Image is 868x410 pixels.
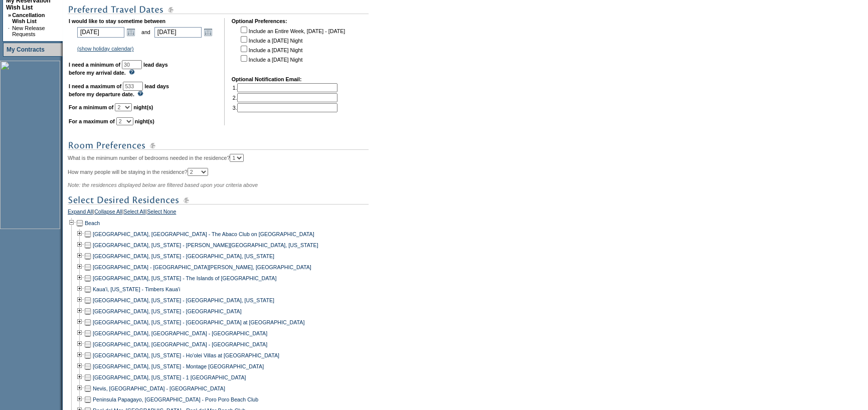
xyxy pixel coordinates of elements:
b: lead days before my arrival date. [69,62,168,76]
a: [GEOGRAPHIC_DATA], [US_STATE] - [PERSON_NAME][GEOGRAPHIC_DATA], [US_STATE] [93,242,318,248]
a: My Contracts [7,46,45,53]
b: Optional Preferences: [232,18,287,24]
b: I need a minimum of [69,62,120,68]
b: night(s) [133,104,153,110]
b: I need a maximum of [69,83,121,89]
input: Date format: M/D/Y. Shortcut keys: [T] for Today. [UP] or [.] for Next Day. [DOWN] or [,] for Pre... [77,27,124,38]
b: For a minimum of [69,104,113,110]
td: 2. [233,93,337,102]
a: [GEOGRAPHIC_DATA], [GEOGRAPHIC_DATA] - [GEOGRAPHIC_DATA] [93,330,267,336]
img: questionMark_lightBlue.gif [129,69,135,75]
a: [GEOGRAPHIC_DATA], [US_STATE] - [GEOGRAPHIC_DATA] [93,308,242,314]
b: night(s) [135,118,154,124]
a: (show holiday calendar) [77,46,134,52]
a: [GEOGRAPHIC_DATA], [US_STATE] - The Islands of [GEOGRAPHIC_DATA] [93,275,276,281]
a: [GEOGRAPHIC_DATA], [US_STATE] - 1 [GEOGRAPHIC_DATA] [93,374,246,380]
a: [GEOGRAPHIC_DATA], [GEOGRAPHIC_DATA] - The Abaco Club on [GEOGRAPHIC_DATA] [93,231,314,237]
a: Nevis, [GEOGRAPHIC_DATA] - [GEOGRAPHIC_DATA] [93,385,225,391]
a: Open the calendar popup. [125,27,136,38]
a: [GEOGRAPHIC_DATA], [US_STATE] - [GEOGRAPHIC_DATA] at [GEOGRAPHIC_DATA] [93,319,304,325]
b: » [8,12,11,18]
a: [GEOGRAPHIC_DATA] - [GEOGRAPHIC_DATA][PERSON_NAME], [GEOGRAPHIC_DATA] [93,264,311,270]
a: Cancellation Wish List [12,12,45,24]
td: and [140,25,152,39]
b: Optional Notification Email: [232,76,302,82]
a: [GEOGRAPHIC_DATA], [US_STATE] - Ho'olei Villas at [GEOGRAPHIC_DATA] [93,352,279,358]
b: I would like to stay sometime between [69,18,165,24]
img: subTtlRoomPreferences.gif [68,139,369,152]
b: For a maximum of [69,118,115,124]
a: Expand All [68,209,93,218]
a: Open the calendar popup. [203,27,214,38]
a: [GEOGRAPHIC_DATA], [GEOGRAPHIC_DATA] - [GEOGRAPHIC_DATA] [93,341,267,347]
a: Peninsula Papagayo, [GEOGRAPHIC_DATA] - Poro Poro Beach Club [93,396,258,402]
a: Collapse All [94,209,122,218]
a: New Release Requests [12,25,45,37]
input: Date format: M/D/Y. Shortcut keys: [T] for Today. [UP] or [.] for Next Day. [DOWN] or [,] for Pre... [154,27,202,38]
a: Select None [147,209,176,218]
a: Beach [85,220,100,226]
td: Include an Entire Week, [DATE] - [DATE] Include a [DATE] Night Include a [DATE] Night Include a [... [239,25,345,69]
td: 3. [233,103,337,112]
a: [GEOGRAPHIC_DATA], [US_STATE] - [GEOGRAPHIC_DATA], [US_STATE] [93,297,274,303]
a: Kaua'i, [US_STATE] - Timbers Kaua'i [93,286,180,292]
a: [GEOGRAPHIC_DATA], [US_STATE] - Montage [GEOGRAPHIC_DATA] [93,363,264,369]
b: lead days before my departure date. [69,83,169,97]
div: | | | [68,209,386,218]
td: 1. [233,83,337,92]
img: questionMark_lightBlue.gif [137,91,143,96]
span: Note: the residences displayed below are filtered based upon your criteria above [68,182,258,188]
td: · [8,25,11,37]
a: [GEOGRAPHIC_DATA], [US_STATE] - [GEOGRAPHIC_DATA], [US_STATE] [93,253,274,259]
a: Select All [124,209,146,218]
